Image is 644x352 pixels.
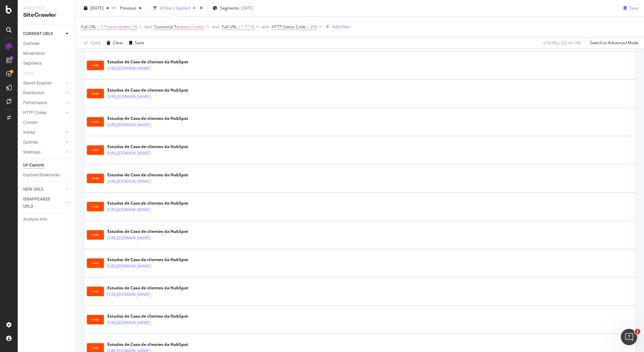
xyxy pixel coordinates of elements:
[23,5,70,11] div: Analytics
[23,172,71,179] a: Explorer Bookmarks
[107,178,151,185] a: [URL][DOMAIN_NAME]
[87,117,104,127] img: main image
[104,37,123,48] button: Clear
[23,129,35,136] div: Inlinks
[107,150,151,157] a: [URL][DOMAIN_NAME]
[117,3,144,14] button: Previous
[23,139,64,146] a: Outlinks
[87,230,104,240] img: main image
[107,285,188,291] div: Estudos de Caso de clientes da HubSpot
[87,202,104,211] img: main image
[590,40,639,46] div: Switch to Advanced Mode
[238,24,240,30] span: ≠
[107,65,151,72] a: [URL][DOMAIN_NAME]
[150,3,198,14] button: 4 Filters Applied
[107,93,151,100] a: [URL][DOMAIN_NAME]
[23,80,64,87] a: Search Engines
[23,50,71,57] a: Movements
[107,313,188,319] div: Estudos de Caso de clientes da HubSpot
[220,5,239,11] span: Segments
[154,24,179,30] span: Canonical To
[23,90,45,97] div: Distribution
[262,23,269,30] button: and
[23,109,64,116] a: HTTP Codes
[332,24,350,30] div: Add Filter
[23,196,58,210] div: DISAPPEARED URLS
[198,5,204,12] div: times
[90,40,101,46] div: Apply
[87,145,104,155] img: main image
[310,22,317,32] span: 200
[23,40,40,47] div: Overview
[23,30,53,37] div: CURRENT URLS
[87,287,104,296] img: main image
[107,257,188,263] div: Estudos de Caso de clientes da HubSpot
[23,80,51,87] div: Search Engines
[23,90,64,97] a: Distribution
[107,341,188,348] div: Estudos de Caso de clientes da HubSpot
[107,206,151,213] a: [URL][DOMAIN_NAME]
[97,24,99,30] span: =
[87,89,104,98] img: main image
[23,186,64,193] a: NEW URLS
[23,60,71,67] a: Segments
[107,291,151,298] a: [URL][DOMAIN_NAME]
[107,59,188,65] div: Estudos de Caso de clientes da HubSpot
[587,37,639,48] button: Switch to Advanced Mode
[117,5,136,11] span: Previous
[23,162,44,169] div: Url Explorer
[126,37,144,48] button: Save
[180,24,204,30] span: doesn't exist
[107,172,188,178] div: Estudos de Caso de clientes da HubSpot
[90,5,104,11] span: 2025 Sep. 23rd
[144,24,152,30] div: and
[107,263,151,270] a: [URL][DOMAIN_NAME]
[23,196,64,210] a: DISAPPEARED URLS
[212,24,219,30] div: and
[23,40,71,47] a: Overview
[23,11,70,19] div: SiteCrawler
[107,319,151,326] a: [URL][DOMAIN_NAME]
[23,162,71,169] a: Url Explorer
[135,40,144,46] div: Save
[107,122,151,128] a: [URL][DOMAIN_NAME]
[307,24,309,30] span: =
[212,23,219,30] button: and
[23,216,47,223] div: Analysis Info
[23,70,33,77] div: Visits
[23,50,45,57] div: Movements
[87,315,104,324] img: main image
[241,5,254,11] div: [DATE]
[23,149,41,156] div: Sitemaps
[621,329,637,345] iframe: Intercom live chat
[23,129,64,136] a: Inlinks
[23,60,42,67] div: Segments
[107,235,151,241] a: [URL][DOMAIN_NAME]
[107,87,188,93] div: Estudos de Caso de clientes da HubSpot
[81,24,96,30] span: Full URL
[23,70,40,77] a: Visits
[107,115,188,122] div: Estudos de Caso de clientes da HubSpot
[23,109,46,116] div: HTTP Codes
[629,5,639,11] div: Save
[23,186,43,193] div: NEW URLS
[107,228,188,235] div: Estudos de Caso de clientes da HubSpot
[272,24,306,30] span: HTTP Status Code
[635,329,640,334] span: 1
[23,139,38,146] div: Outlinks
[23,216,71,223] a: Analysis Info
[23,119,71,126] a: Content
[81,3,112,14] button: [DATE]
[144,23,152,30] button: and
[262,24,269,30] div: and
[543,40,581,46] div: 0 % URLs ( 22 on 1M )
[112,4,117,10] span: vs
[87,174,104,183] img: main image
[23,149,64,156] a: Sitemaps
[23,30,64,37] a: CURRENT URLS
[87,61,104,70] img: main image
[23,172,60,179] div: Explorer Bookmarks
[323,23,350,31] button: Add Filter
[107,144,188,150] div: Estudos de Caso de clientes da HubSpot
[23,119,38,126] div: Content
